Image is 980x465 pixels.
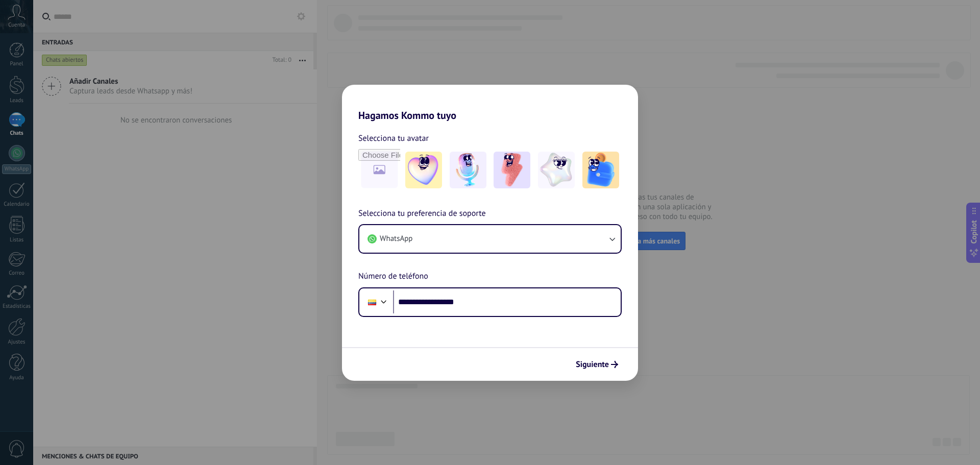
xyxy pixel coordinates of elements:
[571,356,623,373] button: Siguiente
[582,152,619,188] img: -5.jpeg
[359,225,621,253] button: WhatsApp
[358,270,428,283] span: Número de teléfono
[380,234,412,244] span: WhatsApp
[358,207,486,221] span: Selecciona tu preferencia de soporte
[358,132,429,145] span: Selecciona tu avatar
[405,152,442,188] img: -1.jpeg
[450,152,486,188] img: -2.jpeg
[494,152,530,188] img: -3.jpeg
[576,361,609,368] span: Siguiente
[362,291,382,313] div: Ecuador: + 593
[342,85,638,121] h2: Hagamos Kommo tuyo
[538,152,575,188] img: -4.jpeg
